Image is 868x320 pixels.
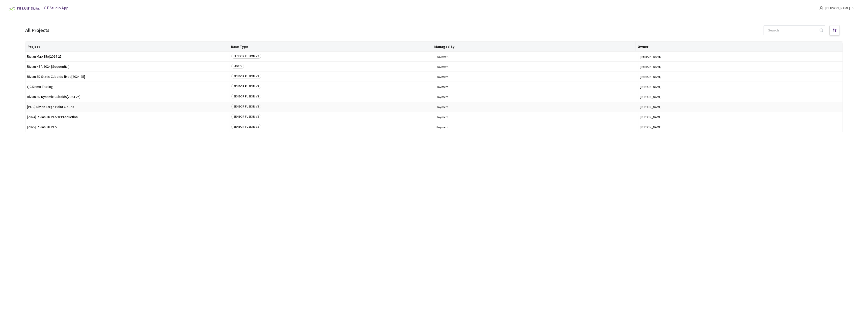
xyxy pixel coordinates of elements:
[640,95,841,99] button: [PERSON_NAME]
[231,114,261,119] span: SENSOR FUSION V2
[25,26,49,34] div: All Projects
[25,42,229,52] th: Project
[436,65,637,68] span: Playment
[27,115,228,119] span: [2024] Rivian 3D PCS<>Production
[231,104,261,109] span: SENSOR FUSION V2
[231,84,261,89] span: SENSOR FUSION V2
[231,124,261,129] span: SENSOR FUSION V2
[640,125,841,129] button: [PERSON_NAME]
[636,42,839,52] th: Owner
[436,75,637,79] span: Playment
[229,42,432,52] th: Base Type
[27,75,228,79] span: Rivian 3D Static Cuboids fixed[2024-25]
[436,125,637,129] span: Playment
[640,105,841,109] button: [PERSON_NAME]
[436,95,637,99] span: Playment
[765,26,819,35] input: Search
[432,42,636,52] th: Managed By
[819,6,823,10] span: user
[27,125,228,129] span: [2025] Rivian 3D PCS
[27,85,228,89] span: QC Demo Testing
[6,5,41,13] img: Telus
[231,74,261,79] span: SENSOR FUSION V2
[640,75,841,79] button: [PERSON_NAME]
[27,105,228,109] span: [POC] Rivian Large Point Clouds
[231,54,261,59] span: SENSOR FUSION V2
[640,85,841,89] button: [PERSON_NAME]
[231,64,244,69] span: VIDEO
[44,5,68,10] span: GT Studio App
[436,55,637,58] span: Playment
[852,7,854,9] span: down
[436,85,637,89] span: Playment
[436,105,637,109] span: Playment
[640,55,841,58] button: [PERSON_NAME]
[640,115,841,119] button: [PERSON_NAME]
[27,65,228,68] span: Rivian HBA 2024 [Sequential]
[27,55,228,58] span: Rivian Map Tile[2024-25]
[436,115,637,119] span: Playment
[231,94,261,99] span: SENSOR FUSION V2
[640,65,841,68] button: [PERSON_NAME]
[27,95,228,99] span: Rivian 3D Dynamic Cuboids[2024-25]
